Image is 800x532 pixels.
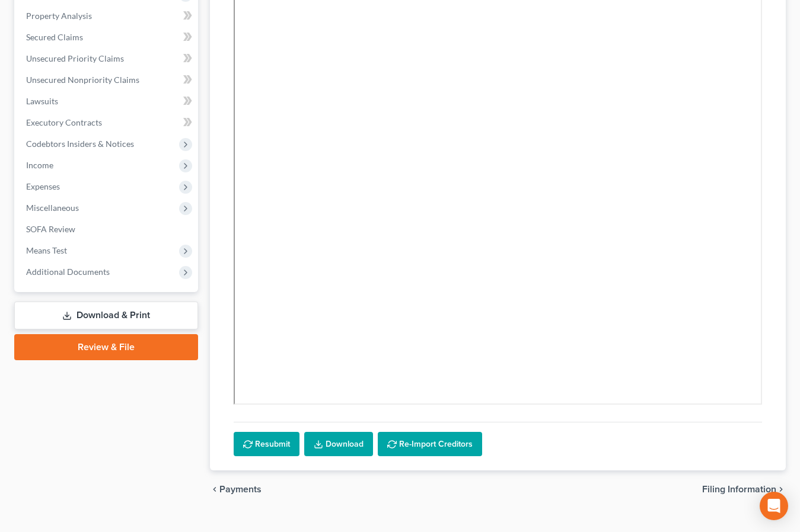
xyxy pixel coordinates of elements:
[702,485,786,494] button: Filing Information chevron_right
[776,485,786,494] i: chevron_right
[26,245,67,255] span: Means Test
[26,267,110,277] span: Additional Documents
[234,432,299,457] button: Resubmit
[17,48,198,69] a: Unsecured Priority Claims
[378,432,482,457] button: Re-Import Creditors
[26,117,102,127] span: Executory Contracts
[17,112,198,133] a: Executory Contracts
[17,219,198,240] a: SOFA Review
[26,96,58,106] span: Lawsuits
[17,5,198,27] a: Property Analysis
[26,53,124,63] span: Unsecured Priority Claims
[26,203,79,213] span: Miscellaneous
[17,69,198,91] a: Unsecured Nonpriority Claims
[26,160,53,170] span: Income
[14,334,198,360] a: Review & File
[304,432,373,457] a: Download
[26,11,92,21] span: Property Analysis
[17,91,198,112] a: Lawsuits
[26,224,75,234] span: SOFA Review
[17,27,198,48] a: Secured Claims
[26,32,83,42] span: Secured Claims
[219,485,262,494] span: Payments
[26,139,134,149] span: Codebtors Insiders & Notices
[26,75,139,85] span: Unsecured Nonpriority Claims
[14,302,198,329] a: Download & Print
[760,492,788,520] div: Open Intercom Messenger
[210,485,219,494] i: chevron_left
[210,485,262,494] button: chevron_left Payments
[702,485,776,494] span: Filing Information
[26,181,60,191] span: Expenses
